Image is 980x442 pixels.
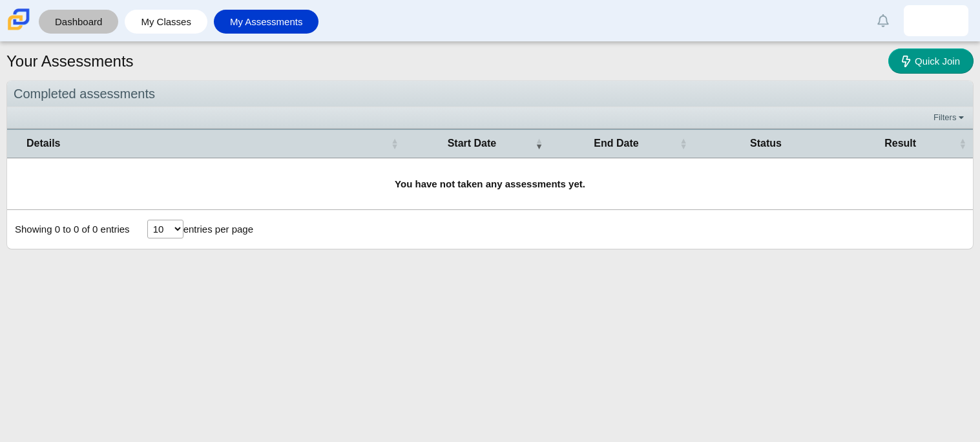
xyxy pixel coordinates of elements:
b: You have not taken any assessments yet. [395,178,585,189]
span: Result : Activate to sort [959,137,966,150]
a: Filters [930,111,970,124]
a: zakar.corprue.iWhMan [904,5,968,36]
h1: Your Assessments [6,50,134,72]
div: Showing 0 to 0 of 0 entries [7,210,130,249]
a: My Assessments [220,10,313,34]
a: Alerts [869,6,897,35]
span: Start Date [412,136,533,151]
div: Completed assessments [7,81,973,107]
a: Dashboard [45,10,112,34]
a: Quick Join [888,48,974,74]
label: entries per page [183,224,253,235]
span: Start Date : Activate to remove sorting [535,137,543,150]
a: Carmen School of Science & Technology [5,24,32,35]
span: Details : Activate to sort [391,137,399,150]
span: Status [700,136,832,151]
img: Carmen School of Science & Technology [5,6,32,33]
a: My Classes [131,10,201,34]
span: Quick Join [915,56,960,67]
img: zakar.corprue.iWhMan [926,10,946,31]
span: End Date [556,136,677,151]
span: Result [844,136,956,151]
span: End Date : Activate to sort [680,137,687,150]
span: Details [26,136,388,151]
